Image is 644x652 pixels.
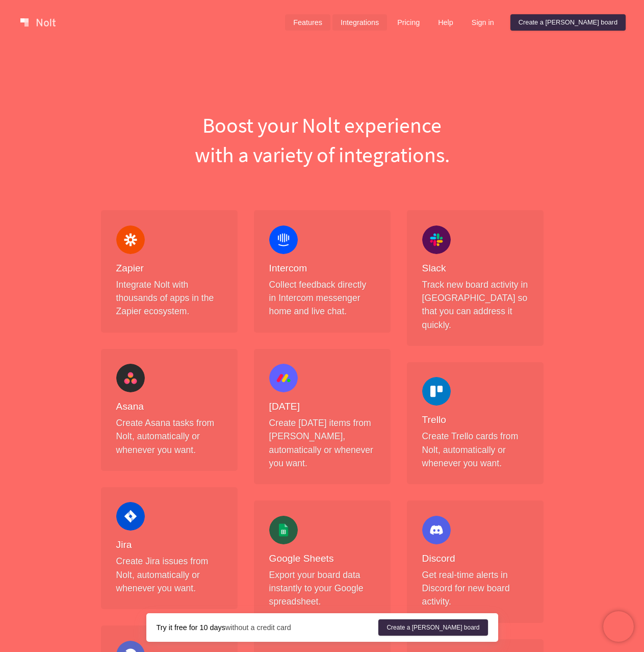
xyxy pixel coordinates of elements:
strong: Try it free for 10 days [157,623,225,632]
h4: Slack [422,262,528,275]
h4: Trello [422,414,528,427]
h4: [DATE] [269,400,375,413]
p: Create [DATE] items from [PERSON_NAME], automatically or whenever you want. [269,416,375,470]
h1: Boost your Nolt experience with a variety of integrations. [93,110,552,169]
p: Export your board data instantly to your Google spreadsheet. [269,568,375,609]
a: Pricing [389,14,428,31]
a: Create a [PERSON_NAME] board [378,619,487,636]
h4: Jira [116,539,222,551]
h4: Asana [116,400,222,413]
p: Create Asana tasks from Nolt, automatically or whenever you want. [116,416,222,457]
a: Features [285,14,330,31]
p: Integrate Nolt with thousands of apps in the Zapier ecosystem. [116,278,222,318]
p: Create Jira issues from Nolt, automatically or whenever you want. [116,555,222,595]
h4: Google Sheets [269,553,375,565]
a: Integrations [332,14,387,31]
h4: Discord [422,553,528,565]
a: Create a [PERSON_NAME] board [510,14,626,31]
div: without a credit card [157,622,379,633]
p: Track new board activity in [GEOGRAPHIC_DATA] so that you can address it quickly. [422,278,528,332]
p: Get real-time alerts in Discord for new board activity. [422,568,528,609]
h4: Zapier [116,262,222,275]
p: Collect feedback directly in Intercom messenger home and live chat. [269,278,375,318]
iframe: Chatra live chat [603,611,634,642]
p: Create Trello cards from Nolt, automatically or whenever you want. [422,430,528,470]
a: Sign in [463,14,502,31]
a: Help [430,14,461,31]
h4: Intercom [269,262,375,275]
